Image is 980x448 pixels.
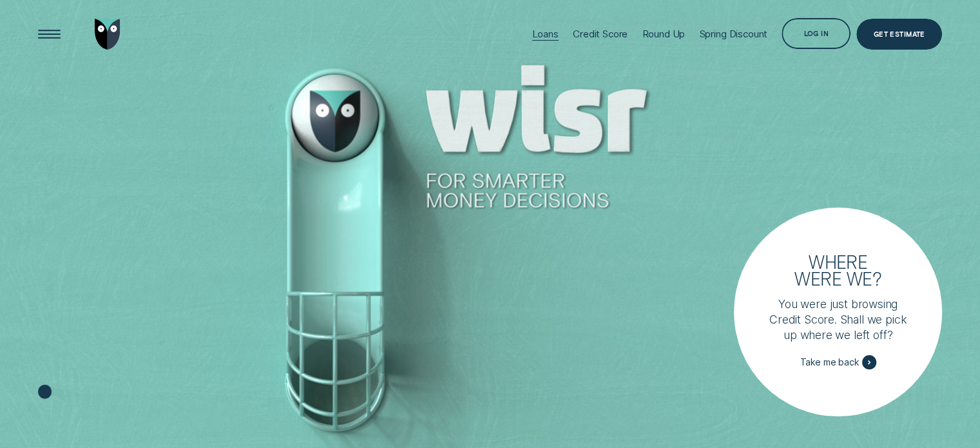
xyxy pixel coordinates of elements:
p: You were just browsing Credit Score. Shall we pick up where we left off? [769,297,907,343]
div: Loans [532,28,559,40]
span: Take me back [800,356,858,368]
a: Where were we?You were just browsing Credit Score. Shall we pick up where we left off?Take me back [734,208,943,416]
button: Log in [782,18,850,49]
div: Credit Score [573,28,628,40]
div: Round Up [642,28,685,40]
button: Open Menu [34,19,64,50]
a: Get Estimate [856,19,942,50]
h3: Where were we? [787,253,888,287]
img: Wisr [95,19,120,50]
div: Spring Discount [699,28,767,40]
